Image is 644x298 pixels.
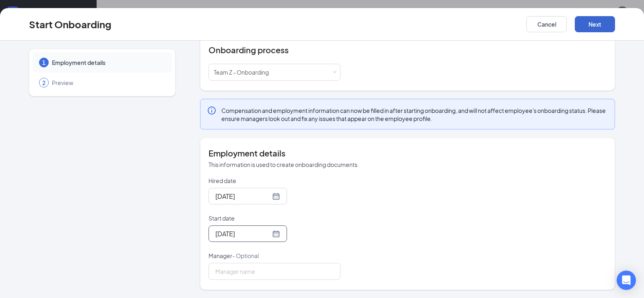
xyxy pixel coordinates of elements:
input: Sep 17, 2025 [215,229,270,239]
span: Team Z - Onboarding [214,69,269,76]
input: Sep 17, 2025 [215,191,270,201]
p: This information is used to create onboarding documents. [208,160,607,169]
span: 1 [42,58,45,67]
button: Cancel [526,16,567,32]
span: Compensation and employment information can now be filled in after starting onboarding, and will ... [221,106,608,123]
h4: Onboarding process [208,44,607,56]
span: Employment details [52,58,164,67]
span: - Optional [232,252,259,259]
span: 2 [42,79,45,87]
p: Manager [208,252,341,260]
p: Hired date [208,177,341,185]
div: Open Intercom Messenger [617,271,636,290]
div: [object Object] [214,64,275,80]
p: Start date [208,214,341,222]
h4: Employment details [208,148,607,159]
button: Next [575,16,615,32]
span: Preview [52,79,164,87]
svg: Info [207,106,217,115]
h3: Start Onboarding [29,17,111,31]
input: Manager name [208,263,341,280]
